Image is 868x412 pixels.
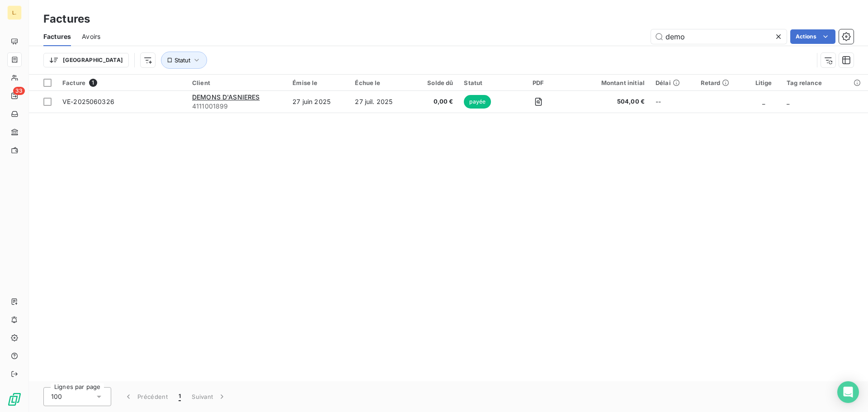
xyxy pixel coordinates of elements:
[701,79,741,86] div: Retard
[790,29,835,44] button: Actions
[787,79,863,86] div: Tag relance
[161,52,207,69] button: Statut
[650,91,695,113] td: --
[787,98,789,105] span: _
[349,91,411,113] td: 27 juil. 2025
[62,79,85,86] span: Facture
[515,79,561,86] div: PDF
[51,392,62,401] span: 100
[192,79,282,86] div: Client
[7,89,21,103] a: 33
[62,98,114,105] span: VE-2025060326
[464,95,491,109] span: payée
[7,392,22,407] img: Logo LeanPay
[656,79,690,86] div: Délai
[118,387,173,406] button: Précédent
[464,79,505,86] div: Statut
[192,102,282,111] span: 4111001899
[651,29,787,44] input: Rechercher
[292,79,344,86] div: Émise le
[43,32,71,41] span: Factures
[82,32,100,41] span: Avoirs
[192,93,260,101] span: DEMONS D'ASNIERES
[572,97,645,106] span: 504,00 €
[837,381,859,403] div: Open Intercom Messenger
[13,87,25,95] span: 33
[179,392,181,401] span: 1
[287,91,349,113] td: 27 juin 2025
[417,79,453,86] div: Solde dû
[751,79,776,86] div: Litige
[186,387,232,406] button: Suivant
[417,97,453,106] span: 0,00 €
[355,79,406,86] div: Échue le
[173,387,186,406] button: 1
[175,57,190,64] span: Statut
[762,98,765,105] span: _
[572,79,645,86] div: Montant initial
[7,5,22,20] div: L.
[89,79,97,87] span: 1
[43,53,129,67] button: [GEOGRAPHIC_DATA]
[43,11,90,27] h3: Factures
